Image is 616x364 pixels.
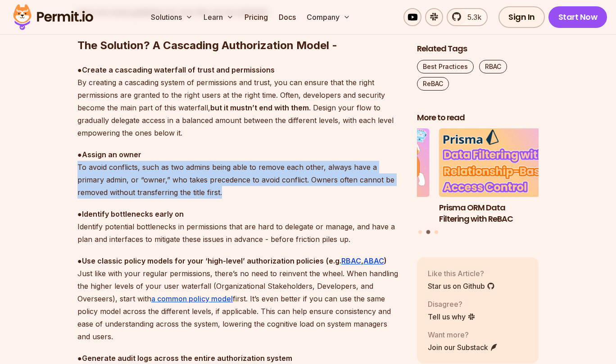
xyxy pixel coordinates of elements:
[417,129,539,236] div: Posts
[417,77,449,91] a: ReBAC
[308,202,430,225] h3: Why JWTs Can’t Handle AI Agent Access
[77,64,403,139] p: ● By creating a cascading system of permissions and trust, you can ensure that the right permissi...
[417,60,474,73] a: Best Practices
[439,129,561,225] li: 2 of 3
[82,354,292,363] strong: Generate audit logs across the entire authorization system
[77,148,403,199] p: ● To avoid conflicts, such as two admins being able to remove each other, always have a primary a...
[435,231,438,234] button: Go to slide 3
[363,256,384,265] a: ABAC
[384,256,387,265] strong: )
[241,8,272,26] a: Pricing
[77,208,403,246] p: ● Identify potential bottlenecks in permissions that are hard to delegate or manage, and have a p...
[326,256,341,265] strong: (e.g.
[9,2,97,32] img: Permit logo
[82,65,275,74] strong: Create a cascading waterfall of trust and permissions
[498,6,545,28] a: Sign In
[428,299,476,309] p: Disagree?
[417,112,539,123] h2: More to read
[428,281,495,291] a: Star us on Github
[417,43,539,55] h2: Related Tags
[210,103,309,112] strong: but it mustn’t end with them
[447,8,488,26] a: 5.3k
[200,8,237,26] button: Learn
[428,311,476,322] a: Tell us why
[418,231,422,234] button: Go to slide 1
[548,6,607,28] a: Start Now
[151,294,233,303] a: a common policy model
[428,329,498,340] p: Want more?
[275,8,299,26] a: Docs
[341,256,361,265] a: RBAC
[82,256,324,265] strong: Use classic policy models for your ‘high-level’ authorization policies
[82,150,141,159] strong: Assign an owner
[426,230,430,234] button: Go to slide 2
[462,12,481,23] span: 5.3k
[303,8,354,26] button: Company
[439,202,561,225] h3: Prisma ORM Data Filtering with ReBAC
[479,60,507,73] a: RBAC
[428,268,495,279] p: Like this Article?
[361,256,363,265] strong: ,
[77,255,403,343] p: ● Just like with your regular permissions, there’s no need to reinvent the wheel. When handling t...
[308,129,430,225] li: 1 of 3
[439,129,561,197] img: Prisma ORM Data Filtering with ReBAC
[439,129,561,225] a: Prisma ORM Data Filtering with ReBACPrisma ORM Data Filtering with ReBAC
[428,342,498,353] a: Join our Substack
[147,8,196,26] button: Solutions
[82,209,184,218] strong: Identify bottlenecks early on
